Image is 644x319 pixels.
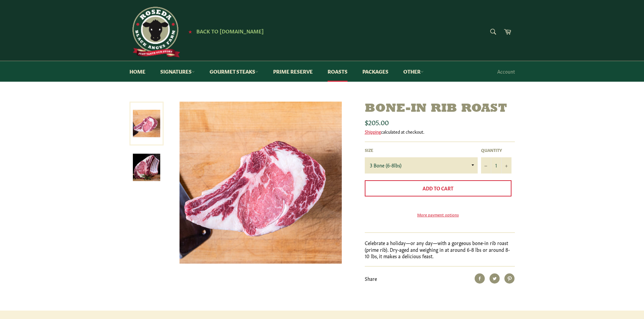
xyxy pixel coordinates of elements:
img: Bone-in Rib Roast [180,102,342,264]
span: Back to [DOMAIN_NAME] [196,27,264,34]
p: Celebrate a holiday—or any day—with a gorgeous bone-in rib roast (prime rib). Dry-aged and weighi... [365,240,515,259]
a: Other [397,61,430,82]
a: ★ Back to [DOMAIN_NAME] [185,29,264,34]
a: Packages [356,61,395,82]
span: Add to Cart [423,185,453,191]
a: More payment options [365,212,511,217]
a: Home [123,61,152,82]
h1: Bone-in Rib Roast [365,102,515,116]
span: $205.00 [365,117,389,127]
span: Share [365,275,377,282]
img: Roseda Beef [129,7,180,57]
a: Prime Reserve [266,61,319,82]
button: Add to Cart [365,180,511,196]
button: Reduce item quantity by one [481,157,491,174]
img: Bone-in Rib Roast [133,154,160,181]
a: Signatures [153,61,201,82]
label: Quantity [481,147,511,153]
a: Shipping [365,128,381,135]
span: ★ [188,29,192,34]
div: calculated at checkout. [365,129,515,135]
a: Account [494,61,518,81]
button: Increase item quantity by one [501,157,511,174]
label: Size [365,147,478,153]
a: Gourmet Steaks [203,61,265,82]
a: Roasts [321,61,354,82]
